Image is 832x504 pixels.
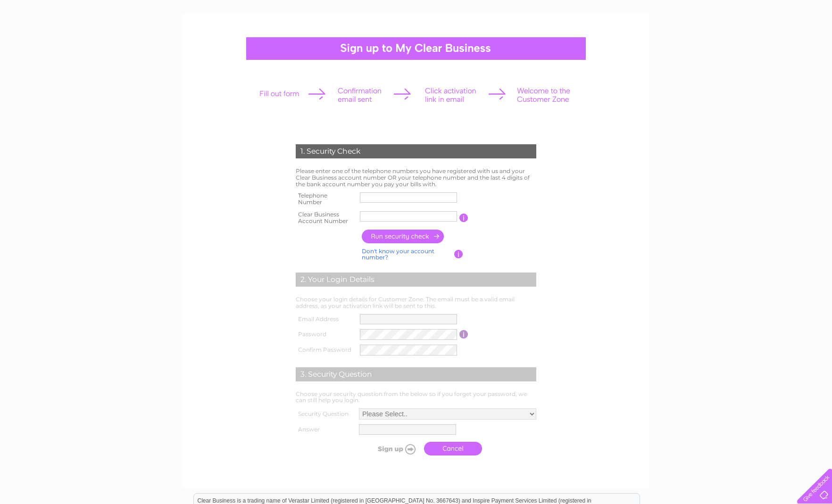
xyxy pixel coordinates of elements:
div: 1. Security Check [296,144,536,158]
th: Security Question [293,406,357,422]
td: Choose your security question from the below so if you forget your password, we can still help yo... [293,388,539,406]
td: Choose your login details for Customer Zone. The email must be a valid email address, as your act... [293,294,539,312]
td: Please enter one of the telephone numbers you have registered with us and your Clear Business acc... [293,165,539,190]
input: Submit [361,442,419,455]
a: 0333 014 3131 [654,5,719,17]
th: Answer [293,422,357,437]
div: Clear Business is a trading name of Verastar Limited (registered in [GEOGRAPHIC_DATA] No. 3667643... [194,5,640,46]
th: Telephone Number [293,190,358,208]
div: 2. Your Login Details [296,273,536,287]
th: Confirm Password [293,342,358,358]
a: Don't know your account number? [362,248,434,261]
th: Password [293,327,358,342]
a: Telecoms [750,40,778,47]
input: Information [454,250,463,258]
a: Water [700,40,718,47]
div: 3. Security Question [296,367,536,381]
input: Information [459,214,468,222]
a: Energy [724,40,744,47]
th: Clear Business Account Number [293,208,358,227]
img: logo.png [29,25,77,53]
a: Blog [784,40,798,47]
th: Email Address [293,312,358,327]
input: Information [459,330,468,339]
a: Cancel [424,442,482,455]
a: Contact [803,40,826,47]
